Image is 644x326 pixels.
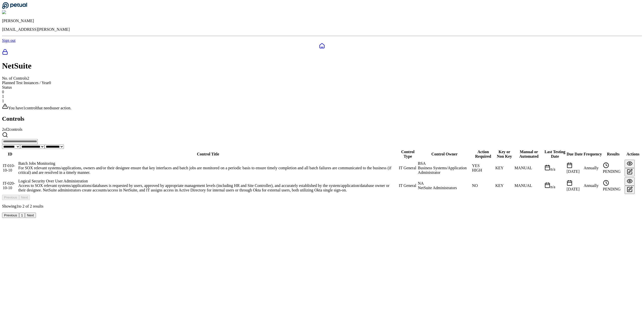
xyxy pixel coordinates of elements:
div: MANUAL [514,166,543,170]
div: KEY [495,166,513,170]
th: Control Owner [418,149,471,159]
span: 2 [27,76,29,80]
th: Action Required [472,149,495,159]
h1: NetSuite [2,61,642,71]
div: Business Systems/Application Administrator [418,166,471,175]
button: Previous [2,195,19,200]
span: 1 [16,204,18,208]
div: NO [472,183,494,188]
p: [EMAIL_ADDRESS][PERSON_NAME] [2,27,642,32]
div: For SOX relevant systems/applications, owners and/or their designee ensure that key interfaces an... [18,166,398,175]
td: IT-020-10-10 [3,177,18,194]
div: IT General [399,166,417,170]
span: Status [2,85,12,89]
a: Dashboard [2,43,642,49]
div: HIGH [472,168,494,173]
span: ID [8,152,12,156]
th: Actions [624,149,641,159]
a: Sign out [2,38,16,43]
span: Planned Test Instances / Year [2,81,49,85]
div: PENDING [603,180,624,191]
div: n/a [544,165,566,172]
span: 2 of 2 controls [2,127,22,132]
div: KEY [495,183,513,188]
th: Last Testing Date [544,149,566,159]
button: 1 [19,213,25,218]
div: [DATE] [567,180,583,191]
div: PENDING [603,162,624,174]
p: Showing to of results [2,204,642,209]
p: [PERSON_NAME] [2,19,642,23]
nav: Pagination [2,213,642,218]
span: 2 [30,204,32,208]
a: SOC [2,49,642,56]
div: YES [472,164,494,168]
span: 1 [2,99,4,103]
span: BSA [418,161,426,166]
span: 0 [49,81,51,85]
div: Access to SOX relevant systems/applications/databases is requested by users, approved by appropri... [18,183,398,192]
span: No. of Controls [2,76,27,80]
td: IT-010-10-10 [3,159,18,177]
th: Control Type [398,149,417,159]
th: Results [603,149,624,159]
div: IT General [399,183,417,188]
div: n/a [544,182,566,189]
button: Next [19,195,30,200]
button: Previous [2,213,19,218]
a: Go to Dashboard [2,6,27,10]
td: Annually [583,159,602,177]
div: MANUAL [514,183,543,188]
th: Manual or Automated [514,149,544,159]
h2: Controls [2,115,642,122]
span: 1 [2,94,4,99]
th: Due Date [566,149,583,159]
span: You have 1 control that need s user action. [8,106,71,110]
th: Key or Non Key [495,149,514,159]
div: Logical Security Over User Administration [18,179,398,183]
th: Frequency [583,149,602,159]
div: NetSuite Administrators [418,186,471,190]
span: NA [418,181,424,185]
img: Shekhar Khedekar [2,10,36,15]
td: Annually [583,177,602,194]
div: [DATE] [567,162,583,174]
span: 2 [22,204,24,208]
div: Batch Jobs Monitoring [18,161,398,166]
span: Control Title [197,152,219,156]
button: Next [25,213,36,218]
span: 0 [2,90,4,94]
